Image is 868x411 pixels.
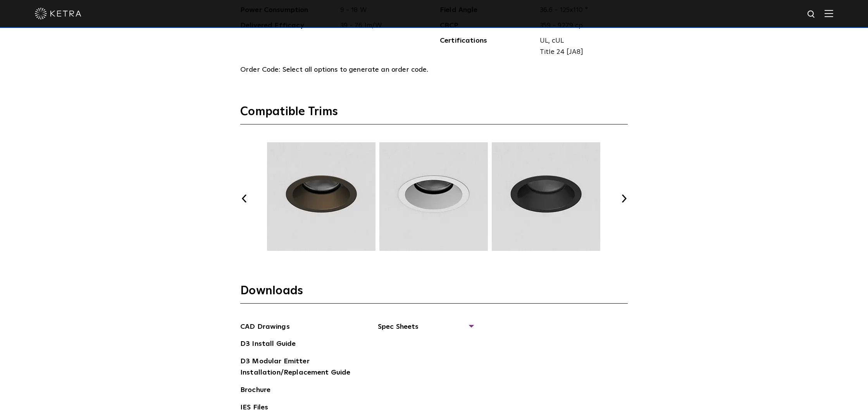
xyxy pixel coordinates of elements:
a: CAD Drawings [240,321,290,334]
span: Order Code: [240,66,281,73]
a: D3 Install Guide [240,338,296,351]
img: search icon [807,10,816,19]
img: TRM005.webp [378,142,489,251]
span: UL, cUL [540,35,622,47]
h3: Downloads [240,283,628,304]
span: Spec Sheets [378,321,473,338]
button: Previous [240,195,248,202]
button: Next [620,195,628,202]
span: Title 24 [JA8] [540,47,622,58]
span: Select all options to generate an order code. [282,66,429,73]
span: Certifications [440,35,534,58]
img: TRM007.webp [491,142,601,251]
img: ketra-logo-2019-white [35,8,81,19]
a: D3 Modular Emitter Installation/Replacement Guide [240,356,356,380]
h3: Compatible Trims [240,104,628,124]
img: TRM004.webp [266,142,377,251]
a: Brochure [240,385,270,397]
img: Hamburger%20Nav.svg [825,10,833,17]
